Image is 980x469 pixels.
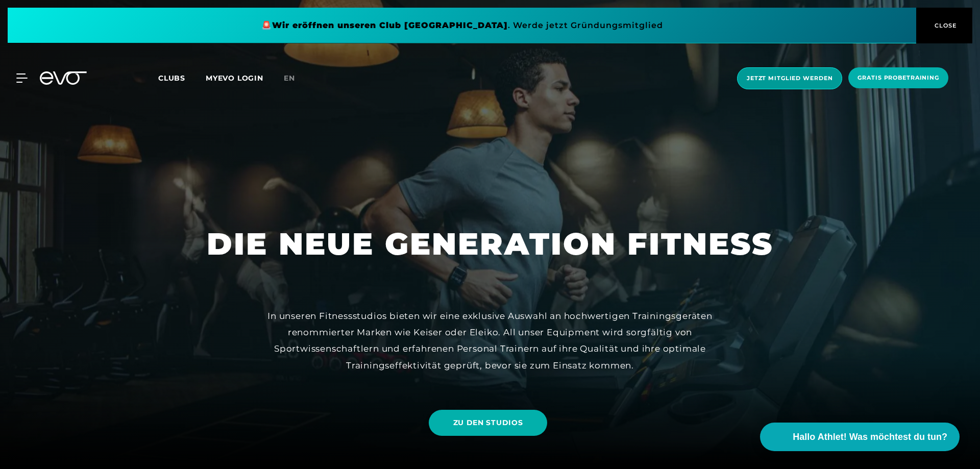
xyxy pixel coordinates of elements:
[207,224,773,264] h1: DIE NEUE GENERATION FITNESS
[747,74,832,83] span: Jetzt Mitglied werden
[760,423,960,451] button: Hallo Athlet! Was möchtest du tun?
[284,73,295,83] span: en
[158,73,206,83] a: Clubs
[260,308,720,374] div: In unseren Fitnessstudios bieten wir eine exklusive Auswahl an hochwertigen Trainingsgeräten reno...
[284,72,307,84] a: en
[158,73,185,83] span: Clubs
[916,8,972,43] button: CLOSE
[453,417,523,428] span: ZU DEN STUDIOS
[857,73,939,82] span: Gratis Probetraining
[845,67,951,89] a: Gratis Probetraining
[734,67,845,89] a: Jetzt Mitglied werden
[932,21,957,30] span: CLOSE
[793,430,947,444] span: Hallo Athlet! Was möchtest du tun?
[206,73,263,83] a: MYEVO LOGIN
[429,402,552,443] a: ZU DEN STUDIOS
